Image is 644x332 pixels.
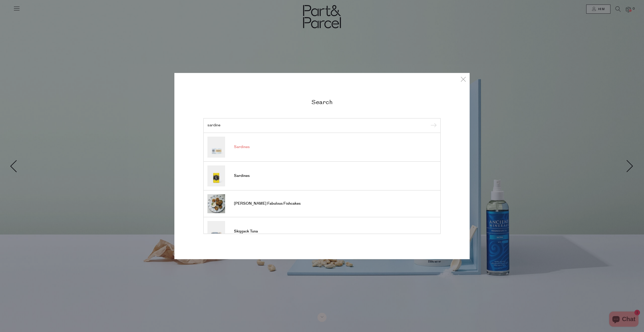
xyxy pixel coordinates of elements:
[207,221,437,242] a: Skipjack Tuna
[207,136,437,157] a: Sardines
[234,145,250,150] span: Sardines
[234,201,301,206] span: [PERSON_NAME] Fabulous Fishcakes
[207,165,437,186] a: Sardines
[234,229,258,234] span: Skipjack Tuna
[203,98,441,106] h2: Search
[207,194,437,213] a: [PERSON_NAME] Fabulous Fishcakes
[234,173,250,178] span: Sardines
[207,194,225,213] img: Maddy’s Fabulous Fishcakes
[207,136,225,157] img: Sardines
[207,124,437,127] input: Search
[207,221,225,242] img: Skipjack Tuna
[207,165,225,186] img: Sardines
